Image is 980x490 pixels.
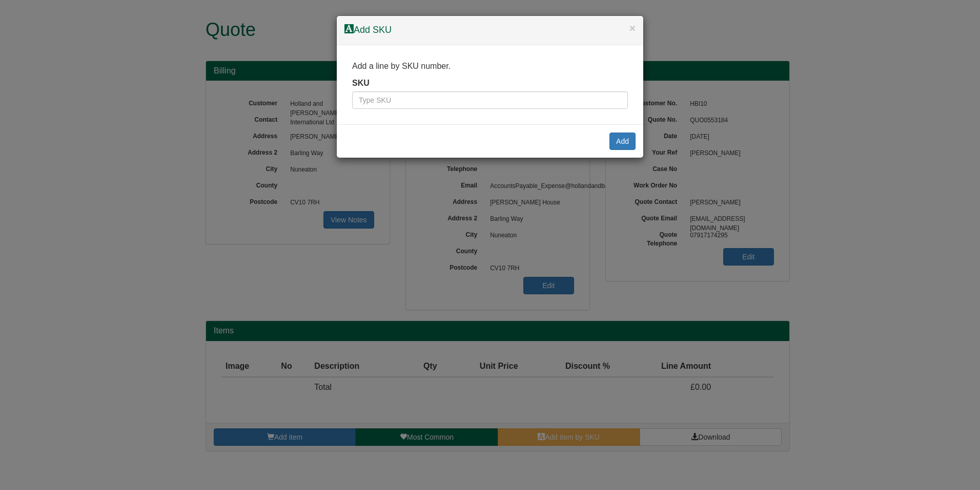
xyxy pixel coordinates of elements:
[352,91,628,109] input: Type SKU
[344,24,636,37] h4: Add SKU
[352,78,370,89] label: SKU
[352,61,628,72] p: Add a line by SKU number.
[609,133,636,150] button: Add
[629,23,636,33] button: ×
